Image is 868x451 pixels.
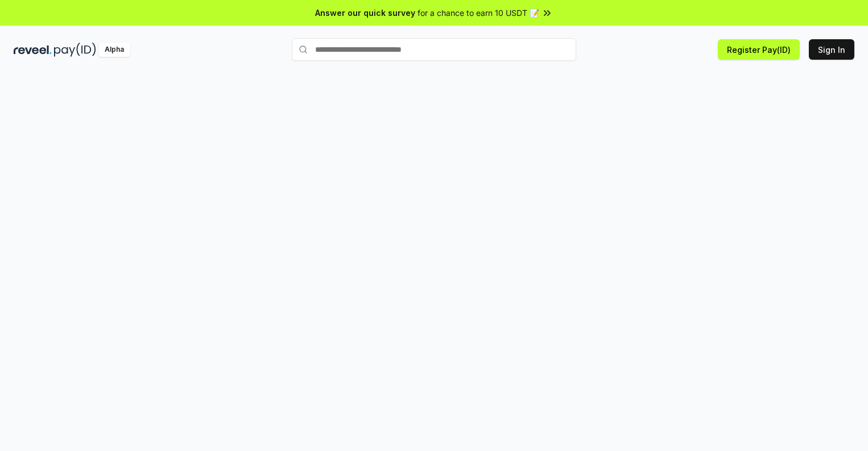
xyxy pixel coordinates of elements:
[98,43,130,57] div: Alpha
[54,43,96,57] img: pay_id
[14,43,52,57] img: reveel_dark
[418,7,539,19] span: for a chance to earn 10 USDT 📝
[315,7,415,19] span: Answer our quick survey
[809,39,854,60] button: Sign In
[718,39,800,60] button: Register Pay(ID)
